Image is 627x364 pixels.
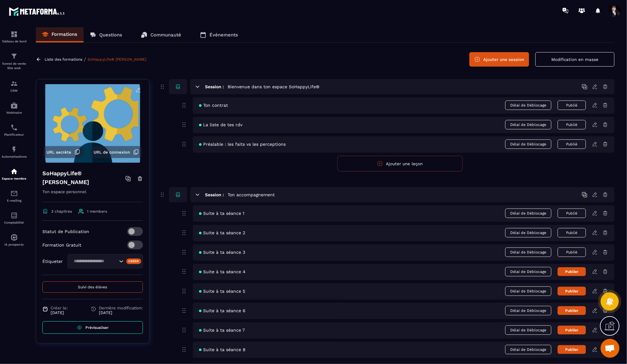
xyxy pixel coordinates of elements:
a: Communauté [135,27,187,42]
p: [DATE] [99,310,143,315]
a: Événements [194,27,244,42]
button: Ajouter une session [469,52,529,67]
span: Délai de Déblocage [505,247,551,257]
img: automations [10,146,18,153]
img: scheduler [10,124,18,131]
a: emailemailE-mailing [2,185,27,207]
img: email [10,190,18,197]
p: Étiqueter [42,259,63,264]
img: accountant [10,212,18,219]
p: IA prospects [2,243,27,246]
button: Publié [558,139,586,149]
p: Ton espace personnel [42,188,143,202]
h5: Bienvenue dans ton espace SoHappyLife® [228,84,319,90]
span: 3 chapitres [51,209,72,214]
span: Délai de Déblocage [505,120,551,129]
img: formation [10,80,18,87]
span: Suite à ta séance 7 [199,328,245,333]
p: Statut de Publication [42,229,89,234]
button: Publier [558,306,586,315]
button: Modification en masse [535,52,614,67]
span: Délai de Déblocage [505,209,551,218]
img: automations [10,102,18,109]
a: formationformationTableau de bord [2,26,27,48]
a: accountantaccountantComptabilité [2,207,27,229]
p: Tunnel de vente Site web [2,62,27,70]
span: 1 members [87,209,107,214]
img: formation [10,52,18,60]
a: formationformationTunnel de vente Site web [2,48,27,75]
button: URL de connexion [90,146,142,158]
img: logo [9,6,65,17]
span: URL secrète [46,150,71,155]
a: automationsautomationsWebinaire [2,97,27,119]
img: formation [10,30,18,38]
div: Search for option [68,254,143,269]
p: Comptabilité [2,221,27,224]
span: URL de connexion [94,150,130,155]
a: Formations [36,27,84,42]
p: Espace membre [2,177,27,180]
button: Publier [558,287,586,296]
p: E-mailing [2,199,27,202]
span: Suite à ta séance 5 [199,289,245,294]
a: Questions [84,27,128,42]
a: Liste des formations [45,57,82,62]
button: Publié [558,209,586,218]
p: Planificateur [2,133,27,136]
a: automationsautomationsEspace membre [2,163,27,185]
span: Suite à ta séance 2 [199,230,245,235]
p: Formation Gratuit [42,242,81,247]
span: Préalable : les faits vs les perceptions [199,142,286,147]
span: Suivi des élèves [78,285,107,289]
a: Ouvrir le chat [601,339,619,358]
button: Publié [558,120,586,129]
p: [DATE] [51,310,68,315]
span: Délai de Déblocage [505,139,551,149]
button: URL secrète [43,146,83,158]
h5: Ton accompagnement [228,192,275,198]
button: Publier [558,326,586,334]
span: Suite à ta séance 4 [199,269,246,274]
a: schedulerschedulerPlanificateur [2,119,27,141]
p: Webinaire [2,111,27,114]
span: Délai de Déblocage [505,101,551,110]
a: formationformationCRM [2,75,27,97]
button: Publié [558,101,586,110]
span: Ton contrat [199,103,228,108]
span: Délai de Déblocage [505,325,551,335]
button: Publier [558,267,586,276]
span: Délai de Déblocage [505,286,551,296]
span: Dernière modification: [99,306,143,310]
a: Prévisualiser [42,321,143,334]
p: Automatisations [2,155,27,158]
span: La liste de tes rdv [199,122,242,127]
span: / [84,57,86,62]
p: Questions [99,32,122,38]
span: Délai de Déblocage [505,228,551,237]
img: automations [10,168,18,175]
span: Délai de Déblocage [505,345,551,354]
h4: SoHappyLife® [PERSON_NAME] [42,169,125,187]
p: Événements [209,32,238,38]
img: background [41,84,144,163]
button: Publier [558,345,586,354]
a: SoHappyLife® [PERSON_NAME] [88,57,146,62]
div: Créer [126,258,142,264]
a: automationsautomationsAutomatisations [2,141,27,163]
span: Suite à ta séance 6 [199,308,246,313]
button: Publié [558,228,586,237]
span: Délai de Déblocage [505,267,551,276]
p: Tableau de bord [2,40,27,43]
p: Communauté [150,32,181,38]
p: CRM [2,89,27,92]
span: Suite à ta séance 8 [199,347,246,352]
p: Formations [51,31,77,37]
span: Créer le: [51,306,68,310]
h6: Session : [205,192,224,197]
button: Suivi des élèves [42,281,143,293]
span: Prévisualiser [85,325,109,330]
input: Search for option [72,258,117,265]
span: Suite à ta séance 3 [199,250,245,255]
